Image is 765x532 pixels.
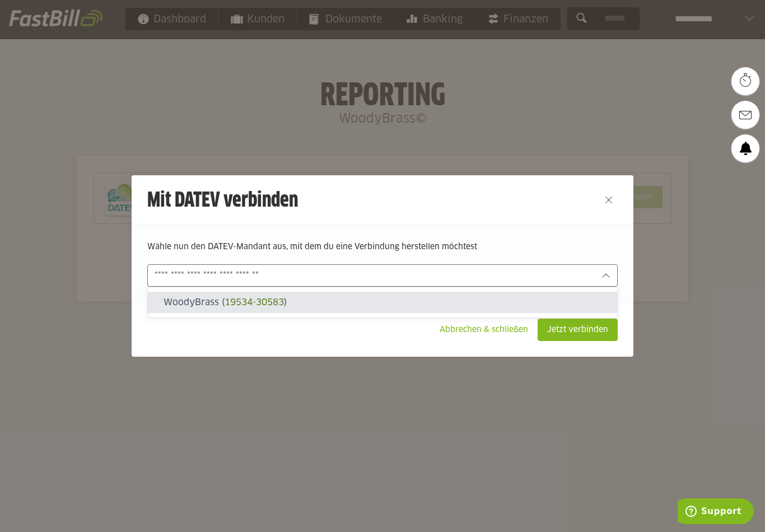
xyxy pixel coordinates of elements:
[147,241,618,253] p: Wähle nun den DATEV-Mandant aus, mit dem du eine Verbindung herstellen möchtest
[148,292,617,313] sl-option: WoodyBrass ( )
[678,498,754,526] iframe: Öffnet ein Widget, in dem Sie weitere Informationen finden
[430,319,538,341] sl-button: Abbrechen & schließen
[225,298,284,307] a: 19534-30583
[538,319,618,341] sl-button: Jetzt verbinden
